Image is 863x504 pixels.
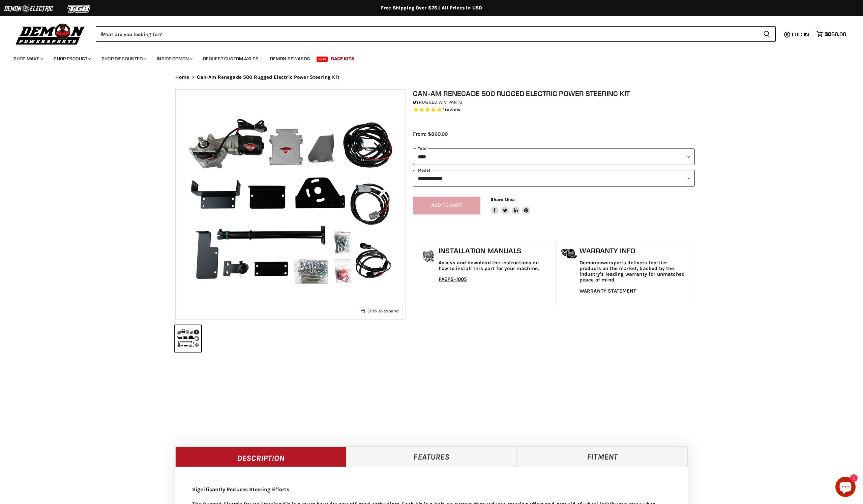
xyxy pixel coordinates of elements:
[758,26,776,42] button: Search
[198,52,264,66] a: Request Custom Axles
[490,197,531,214] aside: Share this:
[445,106,460,112] span: review
[8,52,47,66] a: Shop Make
[346,446,517,467] a: Features
[561,248,578,259] img: warranty-icon.png
[413,170,695,187] select: modal-name
[96,26,776,42] form: Product
[96,52,150,66] a: Shop Discounted
[413,89,695,98] h1: Can-Am Renegade 500 Rugged Electric Power Steering Kit
[419,99,462,105] a: Rugged ATV Parts
[413,131,448,137] span: From: $860.00
[579,288,636,294] a: WARRANTY STATEMENT
[326,52,359,66] a: Race Kits
[49,52,95,66] a: Shop Product
[833,477,858,499] inbox-online-store-chat: Shopify online store chat
[490,197,515,202] span: Share this:
[579,260,689,283] p: Demonpowersports delivers top-tier products on the market, backed by the industry's leading warra...
[517,446,688,467] a: Fitment
[792,31,809,38] span: Log in
[265,52,315,66] a: Demon Rewards
[358,306,402,315] button: Click to expand
[439,276,467,282] a: PAEPS-1005
[361,308,399,313] span: Click to expand
[413,106,695,113] span: Rated 5.0 out of 5 stars 1 reviews
[443,106,460,112] span: 1 reviews
[413,99,695,106] div: by
[439,247,548,255] h1: Installation Manuals
[197,74,339,80] span: Can-Am Renegade 500 Rugged Electric Power Steering Kit
[413,148,695,165] select: year
[175,325,201,352] button: IMAGE thumbnail
[54,2,105,15] img: TGB Logo 2
[175,74,189,80] a: Home
[813,29,850,39] a: $860.00
[152,52,197,66] a: Inside Demon
[8,49,844,66] ul: Main menu
[579,247,689,255] h1: Warranty Info
[96,26,758,42] input: When autocomplete results are available use up and down arrows to review and enter to select
[789,31,813,37] a: Log in
[420,248,437,265] img: install_manual-icon.png
[175,446,346,467] a: Description
[13,22,87,46] img: Demon Powersports
[3,2,54,15] img: Demon Electric Logo 2
[162,5,701,11] div: Free Shipping Over $75 | All Prices In USD
[162,74,701,80] nav: Breadcrumbs
[317,57,328,62] span: New!
[176,90,406,319] img: IMAGE
[439,260,548,272] p: Access and download the instructions on how to install this part for your machine.
[825,31,846,37] span: $860.00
